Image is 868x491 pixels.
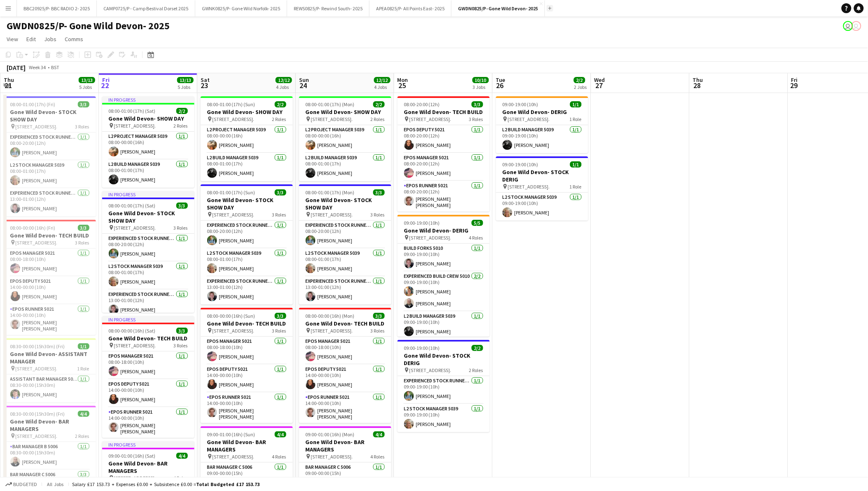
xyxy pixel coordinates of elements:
app-job-card: 08:00-00:00 (16h) (Fri)3/3Gone Wild Devon- TECH BUILD [STREET_ADDRESS].3 RolesEPOS Manager 50211/... [4,220,96,335]
span: 13/13 [79,77,95,83]
span: 1/1 [570,101,582,107]
span: [STREET_ADDRESS]. [16,365,58,372]
span: 4/4 [176,453,188,459]
app-job-card: 08:30-00:00 (15h30m) (Fri)1/1Gone Wild Devon- ASSISTANT MANAGER [STREET_ADDRESS].1 RoleAssistant ... [4,338,96,403]
div: 09:00-19:00 (10h)2/2Gone Wild Devon- STOCK DERIG [STREET_ADDRESS].2 RolesExperienced Stock Runner... [398,340,490,432]
span: 2 Roles [174,123,188,129]
app-job-card: In progress08:00-00:00 (16h) (Sat)3/3Gone Wild Devon- TECH BUILD [STREET_ADDRESS].3 RolesEPOS Man... [102,316,194,438]
h3: Gone Wild Devon- TECH BUILD [398,108,490,116]
span: Week 34 [27,64,48,70]
span: [STREET_ADDRESS]. [16,433,58,439]
span: [STREET_ADDRESS]. [311,328,353,334]
div: In progress [102,96,194,103]
span: [STREET_ADDRESS]. [409,235,452,241]
span: 2/2 [574,77,585,83]
app-card-role: L2 Stock Manager 50391/108:00-01:00 (17h)[PERSON_NAME] [4,161,96,188]
span: [STREET_ADDRESS]. [409,367,452,373]
span: 3/3 [275,189,286,195]
app-card-role: L2 Project Manager 50391/108:00-00:00 (16h)[PERSON_NAME] [102,132,194,160]
app-card-role: L2 Build Manager 50391/109:00-19:00 (10h)[PERSON_NAME] [496,125,588,153]
span: 3 Roles [174,225,188,231]
span: [STREET_ADDRESS]. [311,116,353,122]
app-job-card: 08:00-01:00 (17h) (Mon)3/3Gone Wild Devon- STOCK SHOW DAY [STREET_ADDRESS].3 RolesExperienced Sto... [299,184,391,305]
span: [STREET_ADDRESS]. [213,328,255,334]
div: In progress [102,191,194,198]
app-card-role: EPOS Runner 50211/108:00-20:00 (12h)[PERSON_NAME] [PERSON_NAME] [398,181,490,212]
app-card-role: EPOS Manager 50211/108:00-18:00 (10h)[PERSON_NAME] [102,351,194,379]
app-job-card: In progress08:00-01:00 (17h) (Sat)3/3Gone Wild Devon- STOCK SHOW DAY [STREET_ADDRESS].3 RolesExpe... [102,191,194,313]
span: 08:00-00:00 (16h) (Sat) [109,328,156,334]
span: 2 Roles [272,116,286,122]
h3: Gone Wild Devon- STOCK DERIG [496,168,588,183]
span: Total Budgeted £17 153.73 [196,481,260,487]
div: 3 Jobs [473,84,489,90]
span: 2/2 [373,101,385,107]
span: 2 Roles [371,116,385,122]
span: Mon [398,76,408,84]
span: 13/13 [177,77,194,83]
app-card-role: EPOS Manager 50211/108:00-18:00 (10h)[PERSON_NAME] [4,249,96,277]
span: 12/12 [374,77,391,83]
span: 2/2 [176,108,188,114]
span: 09:00-01:00 (16h) (Sun) [207,431,255,437]
h3: Gone Wild Devon- STOCK SHOW DAY [299,196,391,211]
h3: Gone Wild Devon- STOCK DERIG [398,352,490,367]
app-card-role: Experienced Stock Runner 50121/108:00-20:00 (12h)[PERSON_NAME] [102,234,194,262]
app-card-role: L2 Project Manager 50391/108:00-00:00 (16h)[PERSON_NAME] [299,125,391,153]
div: 08:00-00:00 (16h) (Mon)3/3Gone Wild Devon- TECH BUILD [STREET_ADDRESS].3 RolesEPOS Manager 50211/... [299,308,391,423]
span: 23 [199,81,210,90]
span: 09:00-19:00 (10h) [404,345,440,351]
app-card-role: EPOS Manager 50211/108:00-18:00 (10h)[PERSON_NAME] [299,337,391,365]
span: Wed [594,76,605,84]
app-card-role: EPOS Manager 50211/108:00-20:00 (12h)[PERSON_NAME] [398,153,490,181]
span: 10/10 [473,77,489,83]
span: 2 Roles [75,433,89,439]
span: 1/1 [78,343,89,349]
a: Edit [23,34,39,44]
app-job-card: 08:00-01:00 (17h) (Sun)2/2Gone Wild Devon- SHOW DAY [STREET_ADDRESS].2 RolesL2 Project Manager 50... [201,96,293,181]
div: 08:00-00:00 (16h) (Sun)3/3Gone Wild Devon- TECH BUILD [STREET_ADDRESS].3 RolesEPOS Manager 50211/... [201,308,293,423]
button: Budgeted [4,480,38,489]
app-job-card: 09:00-19:00 (10h)1/1Gone Wild Devon- STOCK DERIG [STREET_ADDRESS].1 RoleL2 Stock Manager 50391/10... [496,156,588,221]
app-card-role: L2 Stock Manager 50391/109:00-19:00 (10h)[PERSON_NAME] [398,404,490,432]
span: 08:00-01:00 (17h) (Mon) [306,189,355,195]
h3: Gone Wild Devon- SHOW DAY [299,108,391,116]
span: 08:00-00:00 (16h) (Mon) [306,313,355,319]
span: 4/4 [78,411,89,417]
span: 2/2 [275,101,286,107]
app-job-card: 09:00-19:00 (10h)1/1Gone Wild Devon- DERIG [STREET_ADDRESS].1 RoleL2 Build Manager 50391/109:00-1... [496,96,588,153]
app-card-role: L2 Project Manager 50391/108:00-00:00 (16h)[PERSON_NAME] [201,125,293,153]
app-job-card: 08:00-01:00 (17h) (Mon)2/2Gone Wild Devon- SHOW DAY [STREET_ADDRESS].2 RolesL2 Project Manager 50... [299,96,391,181]
span: 4/4 [275,431,286,437]
app-card-role: L2 Build Manager 50391/108:00-01:00 (17h)[PERSON_NAME] [201,153,293,181]
app-job-card: 08:00-01:00 (17h) (Sun)3/3Gone Wild Devon- STOCK SHOW DAY [STREET_ADDRESS].3 RolesExperienced Sto... [201,184,293,305]
app-card-role: L2 Build Manager 50391/108:00-01:00 (17h)[PERSON_NAME] [299,153,391,181]
span: [STREET_ADDRESS]. [114,342,156,349]
div: 4 Jobs [276,84,292,90]
span: 4 Roles [371,454,385,460]
a: Jobs [41,34,60,44]
div: BST [51,64,59,70]
div: Salary £17 153.73 + Expenses £0.00 + Subsistence £0.00 = [72,481,260,487]
span: [STREET_ADDRESS]. [114,123,156,129]
app-user-avatar: Elizabeth Ramirez Baca [843,21,853,31]
span: 4 Roles [174,475,188,481]
span: 24 [298,81,309,90]
h3: Gone Wild Devon- BAR MANAGERS [102,460,194,475]
span: 08:00-01:00 (17h) (Sun) [207,189,255,195]
span: 3/3 [176,328,188,334]
span: [STREET_ADDRESS]. [409,116,452,122]
app-card-role: Experienced Build Crew 50102/209:00-19:00 (10h)[PERSON_NAME][PERSON_NAME] [398,272,490,312]
div: [DATE] [7,63,26,72]
app-card-role: Bar Manager C 50061/109:00-00:00 (15h)[PERSON_NAME] [299,463,391,491]
span: Fri [102,76,110,84]
app-card-role: L2 Stock Manager 50391/109:00-19:00 (10h)[PERSON_NAME] [496,193,588,221]
app-card-role: EPOS Runner 50211/114:00-00:00 (10h)[PERSON_NAME] [PERSON_NAME] [201,393,293,423]
app-card-role: L2 Stock Manager 50391/108:00-01:00 (17h)[PERSON_NAME] [102,262,194,290]
h3: Gone Wild Devon- TECH BUILD [4,232,96,239]
app-card-role: Experienced Stock Runner 50121/113:00-01:00 (12h)[PERSON_NAME] [102,290,194,318]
